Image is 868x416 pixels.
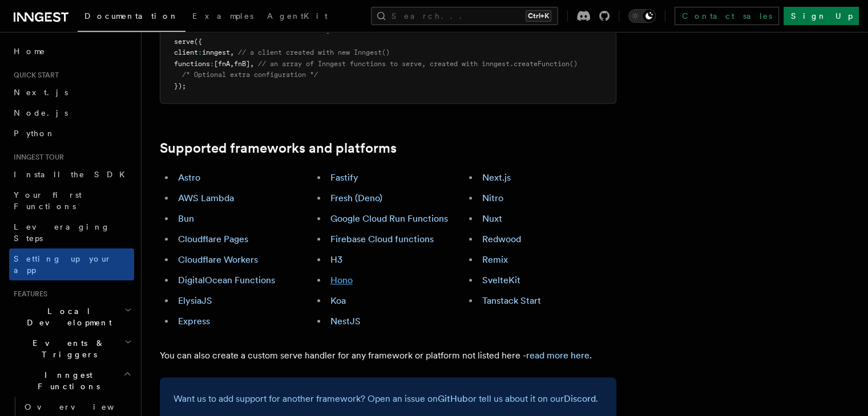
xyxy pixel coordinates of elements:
[185,3,260,31] a: Examples
[526,10,551,22] kbd: Ctrl+K
[178,193,234,203] a: AWS Lambda
[214,60,230,68] span: [fnA
[192,11,253,21] span: Examples
[14,190,82,211] span: Your first Functions
[173,391,603,407] p: Want us to add support for another framework? Open an issue on or tell us about it on our .
[9,164,134,185] a: Install the SDK
[675,7,779,25] a: Contact sales
[14,108,68,117] span: Node.js
[198,48,202,56] span: :
[230,60,234,68] span: ,
[14,254,112,275] span: Setting up your app
[9,41,134,62] a: Home
[9,82,134,103] a: Next.js
[330,234,434,244] a: Firebase Cloud functions
[202,48,230,56] span: inngest
[330,254,342,265] a: H3
[178,234,248,244] a: Cloudflare Pages
[9,365,134,397] button: Inngest Functions
[178,295,212,306] a: ElysiaJS
[9,185,134,217] a: Your first Functions
[210,60,214,68] span: :
[238,48,390,56] span: // a client created with new Inngest()
[482,234,521,244] a: Redwood
[482,172,511,183] a: Next.js
[258,60,578,68] span: // an array of Inngest functions to serve, created with inngest.createFunction()
[482,254,508,265] a: Remix
[84,11,179,21] span: Documentation
[482,275,520,286] a: SvelteKit
[14,170,132,179] span: Install the SDK
[330,316,361,327] a: NestJS
[9,71,59,80] span: Quick start
[178,254,258,265] a: Cloudflare Workers
[14,222,110,243] span: Leveraging Steps
[9,217,134,248] a: Leveraging Steps
[9,301,134,333] button: Local Development
[330,172,358,183] a: Fastify
[482,213,502,224] a: Nuxt
[14,46,46,57] span: Home
[178,316,210,327] a: Express
[9,153,64,162] span: Inngest tour
[174,60,210,68] span: functions
[330,275,353,286] a: Hono
[784,7,859,25] a: Sign Up
[9,305,124,328] span: Local Development
[9,369,123,392] span: Inngest Functions
[230,48,234,56] span: ,
[9,103,134,123] a: Node.js
[160,140,397,156] a: Supported frameworks and platforms
[9,289,47,299] span: Features
[160,348,616,364] p: You can also create a custom serve handler for any framework or platform not listed here - .
[9,333,134,365] button: Events & Triggers
[564,393,596,404] a: Discord
[174,48,198,56] span: client
[438,393,468,404] a: GitHub
[482,193,503,203] a: Nitro
[14,88,68,97] span: Next.js
[14,129,55,138] span: Python
[78,3,185,32] a: Documentation
[9,123,134,144] a: Python
[260,3,334,31] a: AgentKit
[330,295,346,306] a: Koa
[194,38,202,46] span: ({
[182,71,318,79] span: /* Optional extra configuration */
[267,11,328,21] span: AgentKit
[250,60,254,68] span: ,
[9,248,134,280] a: Setting up your app
[25,402,142,411] span: Overview
[178,172,200,183] a: Astro
[628,9,656,23] button: Toggle dark mode
[174,38,194,46] span: serve
[174,82,186,90] span: });
[482,295,541,306] a: Tanstack Start
[178,275,275,286] a: DigitalOcean Functions
[526,350,590,361] a: read more here
[234,60,250,68] span: fnB]
[330,193,382,203] a: Fresh (Deno)
[178,213,194,224] a: Bun
[371,7,558,25] button: Search...Ctrl+K
[9,337,124,360] span: Events & Triggers
[330,213,448,224] a: Google Cloud Run Functions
